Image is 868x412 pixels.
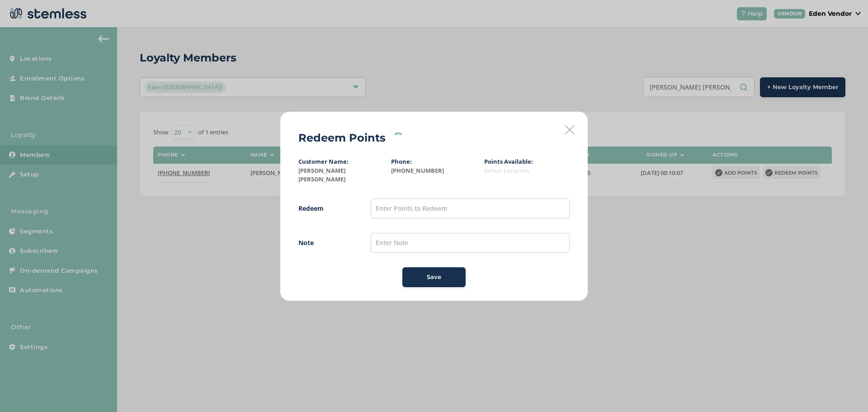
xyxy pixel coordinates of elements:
[371,233,570,253] input: Enter Note
[371,199,570,218] input: Enter Points to Redeem
[298,130,386,146] h2: Redeem Points
[823,369,868,412] iframe: Chat Widget
[427,273,441,282] span: Save
[298,204,353,213] label: Redeem
[402,267,466,287] button: Save
[298,157,349,166] label: Customer Name:
[391,166,476,175] label: [PHONE_NUMBER]
[391,157,412,166] label: Phone:
[484,157,533,166] label: Points Available:
[484,166,570,175] label: Select Location
[298,166,384,184] label: [PERSON_NAME] [PERSON_NAME]
[298,238,353,247] label: Note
